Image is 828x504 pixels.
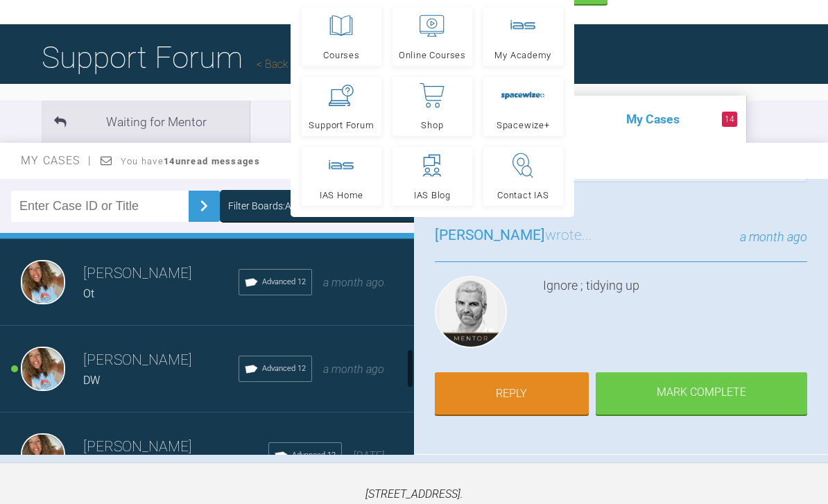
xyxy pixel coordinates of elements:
[21,154,92,167] span: My Cases
[393,77,472,136] a: Shop
[497,121,550,130] span: Spacewize+
[320,191,363,200] span: IAS Home
[323,363,384,376] span: a month ago
[543,276,807,354] div: Ignore ; tidying up
[257,58,333,71] a: Back to Home
[83,287,94,300] span: Ot
[353,449,384,462] span: [DATE]
[290,101,498,143] li: Completed Cases
[722,112,737,127] span: 14
[292,449,336,462] span: Advanced 12
[483,147,563,206] a: Contact IAS
[42,101,250,143] li: Waiting for Mentor
[164,156,260,166] strong: 14 unread messages
[421,121,443,130] span: Shop
[483,7,563,66] a: My Academy
[497,191,549,200] span: Contact IAS
[302,7,381,66] a: Courses
[309,121,374,130] span: Support Forum
[83,374,100,387] span: DW
[262,363,306,375] span: Advanced 12
[21,347,65,391] img: Rebecca Lynne Williams
[435,224,592,247] h3: wrote...
[21,433,65,478] img: Rebecca Lynne Williams
[302,147,381,206] a: IAS Home
[83,262,239,286] h3: [PERSON_NAME]
[740,229,807,244] span: a month ago
[323,51,359,60] span: Courses
[596,372,808,415] div: Mark Complete
[435,372,589,415] a: Reply
[228,198,295,214] div: Filter Boards: All
[435,227,545,243] span: [PERSON_NAME]
[393,7,472,66] a: Online Courses
[42,33,333,82] h1: Support Forum
[83,349,239,372] h3: [PERSON_NAME]
[399,51,466,60] span: Online Courses
[435,276,507,348] img: Ross Hobson
[494,51,551,60] span: My Academy
[323,276,384,289] span: a month ago
[83,435,268,459] h3: [PERSON_NAME]
[483,77,563,136] a: Spacewize+
[193,195,215,217] img: chevronRight.28bd32b0.svg
[302,77,381,136] a: Support Forum
[11,191,189,222] input: Enter Case ID or Title
[121,156,260,166] span: You have
[262,276,306,288] span: Advanced 12
[393,147,472,206] a: IAS Blog
[538,96,746,143] li: My Cases
[414,191,451,200] span: IAS Blog
[21,260,65,304] img: Rebecca Lynne Williams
